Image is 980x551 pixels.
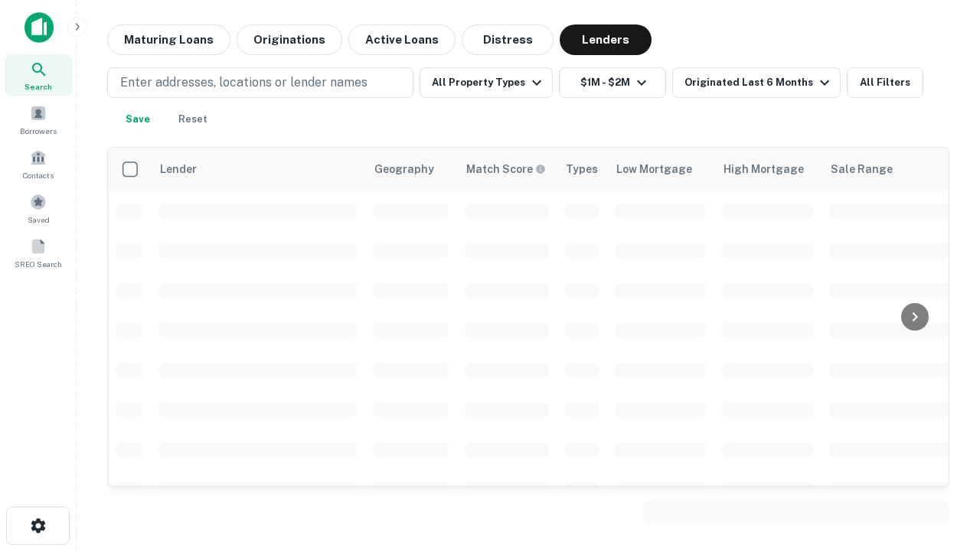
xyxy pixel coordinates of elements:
th: Low Mortgage [607,148,714,191]
span: Search [24,80,52,93]
span: Contacts [23,169,54,181]
a: Search [5,54,72,96]
button: Reset [168,104,217,135]
button: Save your search to get updates of matches that match your search criteria. [113,104,162,135]
button: Active Loans [348,24,456,55]
button: Originated Last 6 Months [672,67,841,98]
span: Borrowers [20,125,57,137]
div: High Mortgage [724,160,804,178]
th: Geography [365,148,457,191]
button: Distress [462,24,554,55]
div: Low Mortgage [616,160,692,178]
th: Lender [151,148,365,191]
a: SREO Search [5,232,72,273]
div: Lender [160,160,197,178]
iframe: Chat Widget [903,429,980,502]
th: High Mortgage [714,148,822,191]
div: Originated Last 6 Months [684,73,834,92]
a: Borrowers [5,99,72,140]
button: Originations [237,24,342,55]
button: $1M - $2M [559,67,666,98]
p: Enter addresses, locations or lender names [120,73,367,92]
div: Geography [374,160,434,178]
img: capitalize-icon.png [24,12,54,43]
button: All Filters [847,67,923,98]
div: Types [566,160,598,178]
a: Saved [5,187,72,229]
button: Enter addresses, locations or lender names [107,67,413,98]
button: All Property Types [420,67,553,98]
button: Lenders [560,24,652,55]
a: Contacts [5,143,72,184]
div: Capitalize uses an advanced AI algorithm to match your search with the best lender. The match sco... [466,161,546,178]
button: Maturing Loans [107,24,230,55]
h6: Match Score [466,161,543,178]
th: Capitalize uses an advanced AI algorithm to match your search with the best lender. The match sco... [457,148,557,191]
span: Saved [28,214,50,226]
th: Types [557,148,607,191]
span: SREO Search [15,258,62,270]
div: Sale Range [831,160,893,178]
th: Sale Range [822,148,959,191]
